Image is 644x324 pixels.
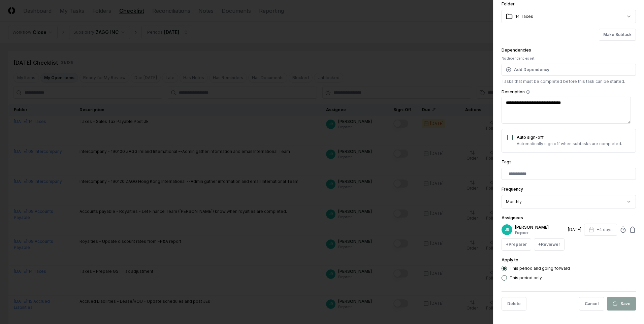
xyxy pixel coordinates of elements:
[510,266,570,270] label: This period and going forward
[502,1,515,6] label: Folder
[502,238,531,251] button: +Preparer
[517,135,544,140] label: Auto sign-off
[502,90,636,94] label: Description
[515,230,565,235] p: Preparer
[534,238,565,251] button: +Reviewer
[515,224,565,230] p: [PERSON_NAME]
[502,257,518,262] label: Apply to
[502,159,512,164] label: Tags
[502,78,636,85] p: Tasks that must be completed before this task can be started.
[502,47,531,53] label: Dependencies
[568,227,581,233] div: [DATE]
[502,187,523,192] label: Frequency
[502,64,636,76] button: Add Dependency
[599,29,636,41] button: Make Subtask
[526,90,530,94] button: Description
[584,224,617,236] button: +4 days
[505,227,509,232] span: JR
[510,276,542,280] label: This period only
[579,297,604,311] button: Cancel
[502,56,636,61] div: No dependencies set
[517,141,622,147] p: Automatically sign off when subtasks are completed.
[502,215,523,220] label: Assignees
[502,297,526,311] button: Delete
